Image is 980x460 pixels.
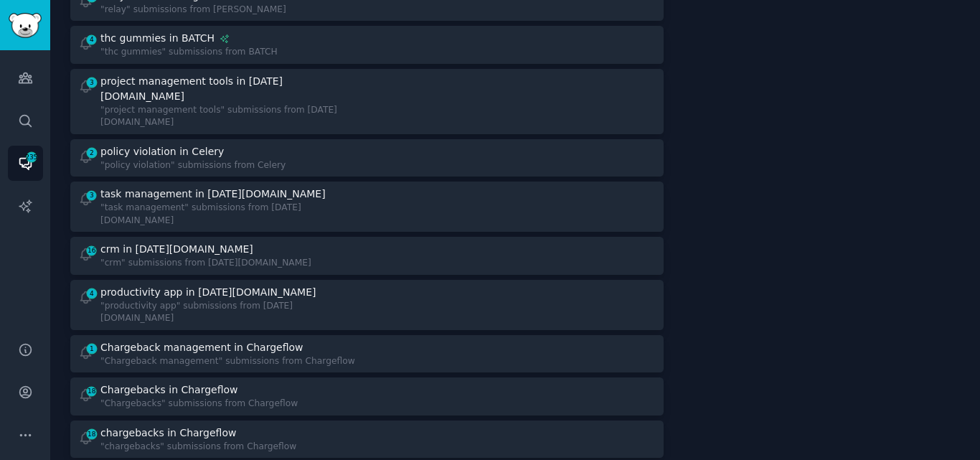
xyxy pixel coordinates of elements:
[70,69,664,134] a: 3project management tools in [DATE][DOMAIN_NAME]"project management tools" submissions from [DATE...
[25,152,38,162] span: 235
[70,377,664,416] a: 18Chargebacks in Chargeflow"Chargebacks" submissions from Chargeflow
[70,280,664,330] a: 4productivity app in [DATE][DOMAIN_NAME]"productivity app" submissions from [DATE][DOMAIN_NAME]
[100,74,354,104] div: project management tools in [DATE][DOMAIN_NAME]
[100,355,355,368] div: "Chargeback management" submissions from Chargeflow
[100,46,278,59] div: "thc gummies" submissions from BATCH
[100,4,286,17] div: "relay" submissions from [PERSON_NAME]
[100,187,326,202] div: task management in [DATE][DOMAIN_NAME]
[8,146,43,181] a: 235
[85,148,98,158] span: 2
[85,34,98,44] span: 4
[100,340,303,355] div: Chargeback management in Chargeflow
[100,382,238,398] div: Chargebacks in Chargeflow
[100,441,296,454] div: "chargebacks" submissions from Chargeflow
[70,335,664,373] a: 1Chargeback management in Chargeflow"Chargeback management" submissions from Chargeflow
[70,26,664,64] a: 4thc gummies in BATCH"thc gummies" submissions from BATCH
[100,31,215,46] div: thc gummies in BATCH
[85,190,98,200] span: 3
[100,144,224,159] div: policy violation in Celery
[85,78,98,88] span: 3
[85,288,98,299] span: 4
[70,421,664,459] a: 18chargebacks in Chargeflow"chargebacks" submissions from Chargeflow
[70,182,664,232] a: 3task management in [DATE][DOMAIN_NAME]"task management" submissions from [DATE][DOMAIN_NAME]
[85,245,98,255] span: 16
[9,13,42,38] img: GummySearch logo
[100,398,298,410] div: "Chargebacks" submissions from Chargeflow
[85,344,98,354] span: 1
[100,300,357,325] div: "productivity app" submissions from [DATE][DOMAIN_NAME]
[100,104,357,129] div: "project management tools" submissions from [DATE][DOMAIN_NAME]
[100,242,253,257] div: crm in [DATE][DOMAIN_NAME]
[100,202,357,227] div: "task management" submissions from [DATE][DOMAIN_NAME]
[70,237,664,275] a: 16crm in [DATE][DOMAIN_NAME]"crm" submissions from [DATE][DOMAIN_NAME]
[100,426,236,441] div: chargebacks in Chargeflow
[85,429,98,439] span: 18
[100,285,316,300] div: productivity app in [DATE][DOMAIN_NAME]
[70,139,664,177] a: 2policy violation in Celery"policy violation" submissions from Celery
[85,386,98,396] span: 18
[100,257,311,270] div: "crm" submissions from [DATE][DOMAIN_NAME]
[100,159,286,172] div: "policy violation" submissions from Celery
